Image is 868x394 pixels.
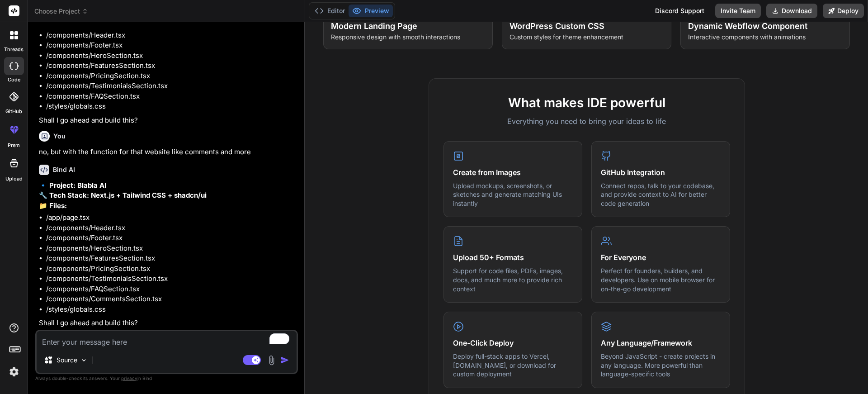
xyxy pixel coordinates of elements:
[57,356,77,365] p: Source
[688,20,842,33] h4: Dynamic Webflow Component
[4,46,24,53] label: threads
[601,352,721,379] p: Beyond JavaScript - create projects in any language. More powerful than language-specific tools
[453,352,573,379] p: Deploy full-stack apps to Vercel, [DOMAIN_NAME], or download for custom deployment
[453,266,573,293] p: Support for code files, PDFs, images, docs, and much more to provide rich context
[823,4,864,18] button: Deploy
[280,356,289,365] img: icon
[53,132,66,141] h6: You
[46,101,296,112] li: /styles/globals.css
[39,181,106,190] strong: 🔹 Project: Blabla AI
[46,253,296,264] li: /components/FeaturesSection.tsx
[46,40,296,51] li: /components/Footer.tsx
[6,364,22,380] img: settings
[688,33,842,42] p: Interactive components with animations
[601,252,721,263] h4: For Everyone
[453,252,573,263] h4: Upload 50+ Formats
[349,5,393,17] button: Preview
[53,165,75,174] h6: Bind AI
[39,318,296,328] p: Shall I go ahead and build this?
[8,76,20,84] label: code
[121,375,137,381] span: privacy
[46,30,296,41] li: /components/Header.tsx
[46,274,296,284] li: /components/TestimonialsSection.tsx
[34,7,88,16] span: Choose Project
[39,201,67,210] strong: 📁 Files:
[601,266,721,293] p: Perfect for founders, builders, and developers. Use on mobile browser for on-the-go development
[46,91,296,102] li: /components/FAQSection.tsx
[331,20,485,33] h4: Modern Landing Page
[46,294,296,304] li: /components/CommentsSection.tsx
[650,4,710,18] div: Discord Support
[46,71,296,81] li: /components/PricingSection.tsx
[46,223,296,233] li: /components/Header.tsx
[46,304,296,315] li: /styles/globals.css
[46,213,296,223] li: /app/page.tsx
[46,243,296,254] li: /components/HeroSection.tsx
[331,33,485,42] p: Responsive design with smooth interactions
[443,116,730,127] p: Everything you need to bring your ideas to life
[453,337,573,348] h4: One-Click Deploy
[715,4,761,18] button: Invite Team
[46,284,296,294] li: /components/FAQSection.tsx
[80,356,88,364] img: Pick Models
[35,374,298,383] p: Always double-check its answers. Your in Bind
[601,337,721,348] h4: Any Language/Framework
[601,181,721,208] p: Connect repos, talk to your codebase, and provide context to AI for better code generation
[37,331,297,347] textarea: To enrich screen reader interactions, please activate Accessibility in Grammarly extension settings
[39,115,296,126] p: Shall I go ahead and build this?
[5,175,23,183] label: Upload
[601,167,721,178] h4: GitHub Integration
[453,167,573,178] h4: Create from Images
[509,33,664,42] p: Custom styles for theme enhancement
[46,51,296,61] li: /components/HeroSection.tsx
[46,233,296,243] li: /components/Footer.tsx
[39,191,207,199] strong: 🔧 Tech Stack: Next.js + Tailwind CSS + shadcn/ui
[46,264,296,274] li: /components/PricingSection.tsx
[8,142,20,149] label: prem
[5,108,22,115] label: GitHub
[266,355,277,366] img: attachment
[46,61,296,71] li: /components/FeaturesSection.tsx
[453,181,573,208] p: Upload mockups, screenshots, or sketches and generate matching UIs instantly
[766,4,817,18] button: Download
[39,147,296,157] p: no, but with the function for that website like comments and more
[443,93,730,112] h2: What makes IDE powerful
[509,20,664,33] h4: WordPress Custom CSS
[46,81,296,91] li: /components/TestimonialsSection.tsx
[311,5,349,17] button: Editor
